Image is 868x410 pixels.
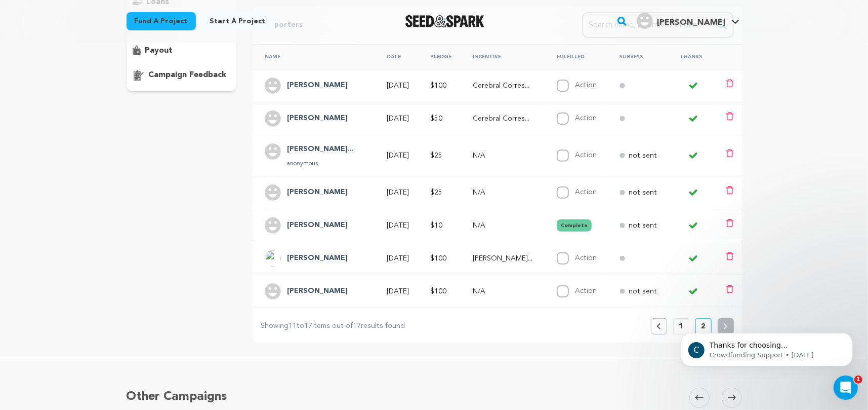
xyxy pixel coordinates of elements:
p: Cerebral Correspondant [473,81,539,91]
label: Action [575,115,597,122]
p: Showing to items out of results found [261,320,405,332]
a: Start a project [202,12,274,30]
a: Fund a project [127,12,196,30]
label: Action [575,254,597,262]
span: 1 [854,376,862,384]
img: user.png [265,217,281,234]
th: Pledge [418,44,461,69]
span: $100 [430,255,446,262]
th: Date [375,44,418,69]
span: $10 [430,222,442,229]
iframe: Intercom live chat [834,376,858,400]
span: [PERSON_NAME] [657,19,725,27]
h4: Nicole Kim [287,80,348,92]
span: 11 [288,322,297,329]
span: 17 [304,322,312,329]
p: [DATE] [387,220,412,231]
h4: Olivia Dal Pra [287,219,348,232]
h4: Jacqueline Marino [287,143,354,156]
p: N/A [473,220,539,231]
span: 17 [353,322,361,329]
div: Owen G.'s Profile [637,13,725,29]
iframe: Intercom notifications message [666,312,868,383]
h4: Deborah Smith [287,285,348,297]
h4: Scott John [287,252,348,265]
p: N/A [473,286,539,296]
img: Seed&Spark Logo Dark Mode [405,15,485,27]
th: Fulfilled [545,44,607,69]
p: [DATE] [387,286,412,296]
label: Action [575,189,597,196]
label: Action [575,82,597,89]
img: user.png [637,13,653,29]
span: $25 [430,189,442,196]
img: ACg8ocK7bCw0N8zQFMiS97PNI2Xmex7D-l1HWK0VemgPYsGetvr0QFA=s96-c [265,250,281,267]
button: payout [127,43,237,59]
p: [DATE] [387,151,412,161]
p: not sent [629,188,657,198]
th: Thanks [668,44,713,69]
p: N/A [473,151,539,161]
p: not sent [629,220,657,231]
img: user.png [265,78,281,94]
p: not sent [629,151,657,161]
p: campaign feedback [149,69,227,81]
label: Action [575,287,597,294]
img: user.png [265,110,281,127]
img: user.png [265,184,281,201]
p: anonymous [287,160,354,168]
label: Action [575,152,597,159]
h4: Carlita Skok [287,187,348,199]
span: $100 [430,82,446,89]
button: campaign feedback [127,67,237,83]
img: user.png [265,143,281,160]
p: [DATE] [387,81,412,91]
p: Cerebral Correspondant [473,114,539,124]
h4: Ann Belding [287,113,348,125]
p: [DATE] [387,114,412,124]
span: $25 [430,152,442,159]
a: Owen G.'s Profile [635,11,741,29]
p: payout [145,45,173,57]
p: [DATE] [387,188,412,198]
a: Seed&Spark Homepage [405,15,485,27]
p: [DATE] [387,253,412,264]
p: Ernest Enthusiast [473,253,539,264]
p: not sent [629,286,657,296]
img: user.png [265,283,281,300]
h5: Other Campaigns [127,388,227,406]
span: $100 [430,288,446,295]
th: Surveys [607,44,668,69]
th: Incentive [461,44,545,69]
span: Owen G.'s Profile [635,11,741,32]
p: N/A [473,188,539,198]
span: $50 [430,115,442,122]
button: Complete [557,219,592,232]
th: Name [253,44,375,69]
